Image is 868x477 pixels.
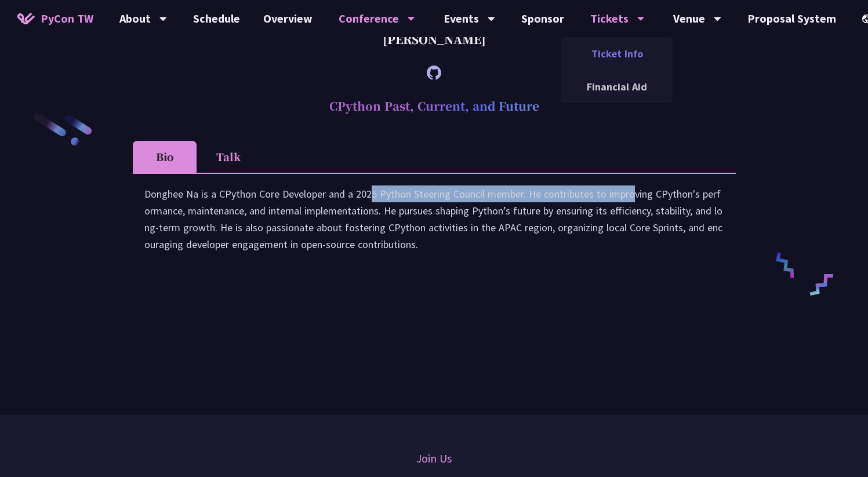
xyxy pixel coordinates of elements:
a: Ticket Info [561,40,673,67]
div: Donghee Na is a CPython Core Developer and a 2025 Python Steering Council member. He contributes ... [144,185,724,264]
a: Join Us [416,450,452,467]
a: PyCon TW [6,4,105,33]
div: [PERSON_NAME] [133,22,736,57]
a: Financial Aid [561,73,673,100]
span: PyCon TW [41,10,93,27]
img: Home icon of PyCon TW 2025 [17,13,35,24]
h2: CPython Past, Current, and Future [133,89,736,123]
li: Talk [197,141,260,173]
li: Bio [133,141,197,173]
